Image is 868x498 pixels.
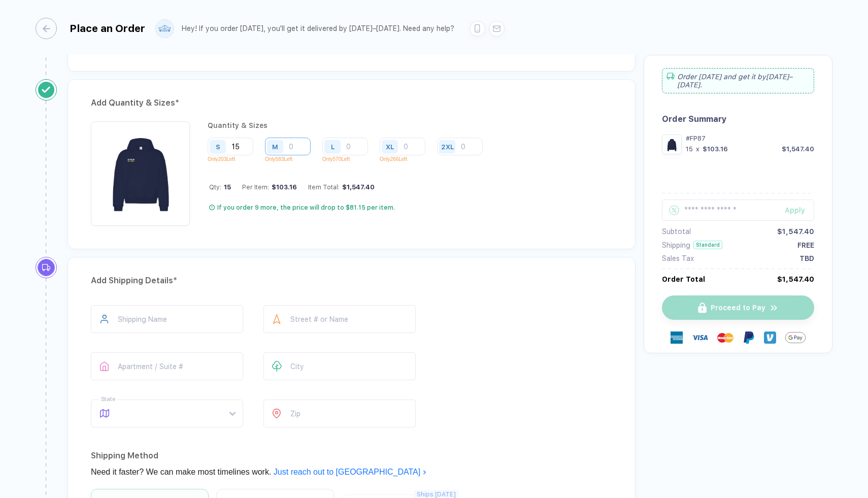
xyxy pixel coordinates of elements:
[799,254,814,262] div: TBD
[662,275,705,283] div: Order Total
[216,143,220,150] div: S
[671,331,683,344] img: express
[340,183,375,191] div: $1,547.40
[265,156,318,162] p: Only 583 Left
[91,273,612,289] div: Add Shipping Details
[274,468,427,476] a: Just reach out to [GEOGRAPHIC_DATA]
[269,183,297,191] div: $103.16
[209,183,231,191] div: Qty:
[208,156,261,162] p: Only 203 Left
[797,241,814,249] div: FREE
[182,24,454,33] div: Hey! If you order [DATE], you'll get it delivered by [DATE]–[DATE]. Need any help?
[777,275,814,283] div: $1,547.40
[322,156,376,162] p: Only 570 Left
[693,241,722,249] div: Standard
[743,331,755,344] img: Paypal
[662,114,814,124] div: Order Summary
[308,183,375,191] div: Item Total:
[686,145,693,153] div: 15
[686,135,814,142] div: #FP87
[692,329,708,346] img: visa
[272,143,278,150] div: M
[91,95,612,111] div: Add Quantity & Sizes
[782,145,814,153] div: $1,547.40
[662,227,691,236] div: Subtotal
[664,137,679,152] img: 0ce0a909-119a-465f-8c79-5877bc6982d1_nt_front_1757458918955.jpg
[703,145,728,153] div: $103.16
[96,126,185,215] img: 0ce0a909-119a-465f-8c79-5877bc6982d1_nt_front_1757458918955.jpg
[386,143,394,150] div: XL
[380,156,433,162] p: Only 266 Left
[662,241,690,249] div: Shipping
[662,68,814,93] div: Order [DATE] and get it by [DATE]–[DATE] .
[772,200,814,221] button: Apply
[695,145,700,153] div: x
[70,22,145,35] div: Place an Order
[785,327,806,348] img: GPay
[217,204,395,212] div: If you order 9 more, the price will drop to $81.15 per item.
[156,20,174,38] img: user profile
[717,329,733,346] img: master-card
[242,183,297,191] div: Per Item:
[785,206,814,214] div: Apply
[208,121,490,129] div: Quantity & Sizes
[662,254,694,262] div: Sales Tax
[91,448,612,464] div: Shipping Method
[764,331,776,344] img: Venmo
[221,183,231,191] span: 15
[441,143,454,150] div: 2XL
[331,143,335,150] div: L
[91,464,612,480] div: Need it faster? We can make most timelines work.
[777,227,814,236] div: $1,547.40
